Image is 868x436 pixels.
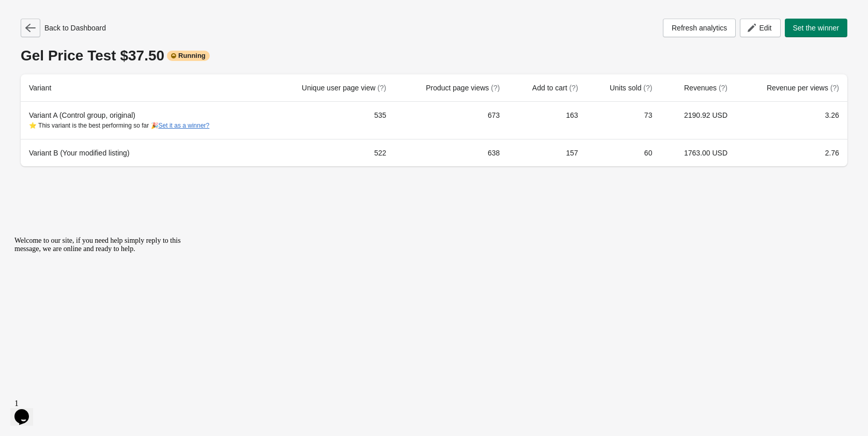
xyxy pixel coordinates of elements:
button: Set it as a winner? [159,122,210,129]
iframe: chat widget [10,395,43,426]
td: 157 [508,139,586,166]
td: 60 [586,139,661,166]
span: Product page views [426,84,500,92]
button: Refresh analytics [663,19,736,37]
div: Running [167,51,210,61]
button: Set the winner [785,19,848,37]
span: Edit [759,24,771,32]
span: Units sold [610,84,652,92]
td: 73 [586,102,661,139]
div: Gel Price Test $37.50 [21,48,847,64]
td: 535 [268,102,394,139]
span: (?) [569,84,578,92]
span: (?) [377,84,386,92]
td: 638 [395,139,508,166]
div: Welcome to our site, if you need help simply reply to this message, we are online and ready to help. [4,4,190,21]
span: Revenues [684,84,727,92]
span: (?) [719,84,727,92]
div: Variant A (Control group, original) [29,110,259,131]
div: ⭐ This variant is the best performing so far 🎉 [29,120,259,131]
span: Refresh analytics [672,24,727,32]
div: Variant B (Your modified listing) [29,148,259,158]
span: Revenue per views [767,84,839,92]
span: Unique user page view [302,84,386,92]
button: Edit [740,19,780,37]
th: Variant [21,74,268,102]
td: 673 [395,102,508,139]
td: 3.26 [736,102,847,139]
span: Add to cart [532,84,578,92]
span: (?) [491,84,500,92]
span: Welcome to our site, if you need help simply reply to this message, we are online and ready to help. [4,4,171,20]
span: (?) [830,84,839,92]
iframe: chat widget [10,232,196,390]
td: 2190.92 USD [660,102,736,139]
div: Back to Dashboard [21,19,106,37]
td: 163 [508,102,586,139]
span: Set the winner [793,24,840,32]
td: 522 [268,139,394,166]
td: 2.76 [736,139,847,166]
td: 1763.00 USD [660,139,736,166]
span: (?) [643,84,652,92]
